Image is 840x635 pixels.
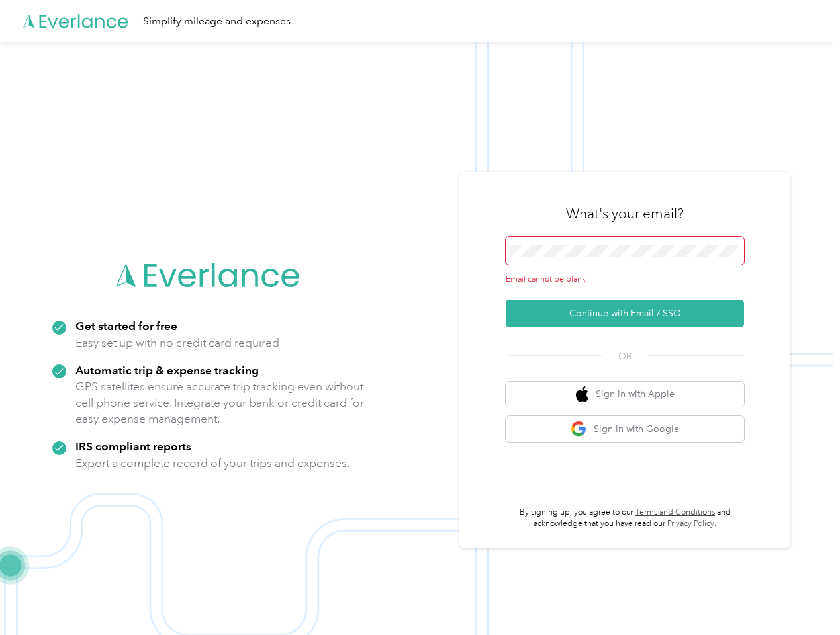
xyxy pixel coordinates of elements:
p: Export a complete record of your trips and expenses. [75,455,350,472]
a: Privacy Policy [667,519,714,529]
p: By signing up, you agree to our and acknowledge that you have read our . [506,507,744,530]
div: Simplify mileage and expenses [143,13,291,30]
a: Terms and Conditions [635,507,715,517]
h3: What's your email? [566,204,684,223]
img: apple logo [576,386,589,403]
img: google logo [571,421,587,437]
span: OR [602,349,648,363]
p: GPS satellites ensure accurate trip tracking even without cell phone service. Integrate your bank... [75,378,365,427]
button: google logoSign in with Google [506,416,744,442]
strong: IRS compliant reports [75,439,191,453]
p: Easy set up with no credit card required [75,335,279,351]
strong: Get started for free [75,319,177,333]
div: Email cannot be blank [506,274,744,286]
button: apple logoSign in with Apple [506,382,744,407]
strong: Automatic trip & expense tracking [75,363,259,377]
button: Continue with Email / SSO [506,300,744,327]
